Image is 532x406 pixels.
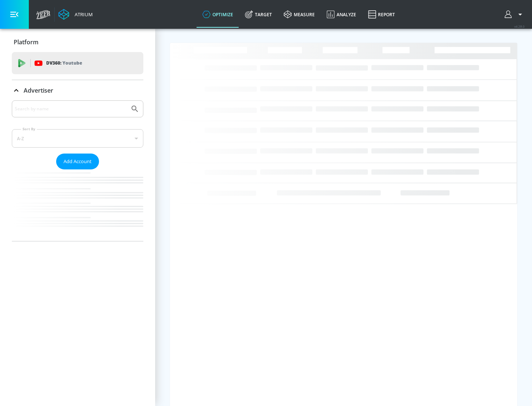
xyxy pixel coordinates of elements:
p: DV360: [46,59,82,67]
p: Advertiser [24,86,53,94]
div: Atrium [72,11,93,18]
button: Add Account [56,154,99,169]
p: Youtube [62,59,82,67]
a: Atrium [58,9,93,20]
p: Platform [14,38,38,46]
nav: list of Advertiser [12,169,143,241]
div: A-Z [12,129,143,148]
label: Sort By [21,127,37,131]
div: Platform [12,32,143,52]
span: v 4.28.0 [514,24,525,28]
span: Add Account [64,157,92,166]
input: Search by name [15,104,127,114]
a: measure [278,1,321,28]
a: Report [362,1,401,28]
a: Target [239,1,278,28]
a: optimize [197,1,239,28]
a: Analyze [321,1,362,28]
div: Advertiser [12,100,143,241]
div: Advertiser [12,80,143,101]
div: DV360: Youtube [12,52,143,74]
